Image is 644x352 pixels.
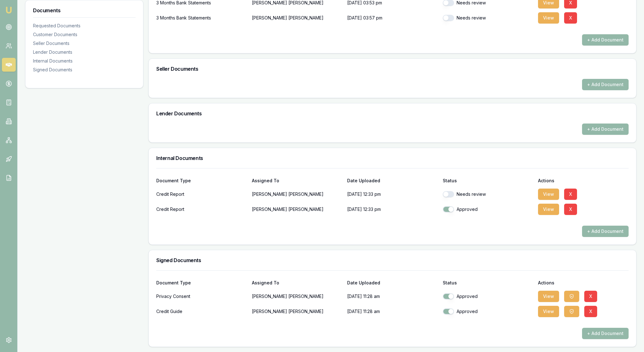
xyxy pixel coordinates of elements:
[538,179,629,183] div: Actions
[33,58,136,64] div: Internal Documents
[538,281,629,285] div: Actions
[443,206,533,212] div: Approved
[252,12,342,24] p: [PERSON_NAME] [PERSON_NAME]
[156,188,247,201] div: Credit Report
[538,291,559,302] button: View
[443,293,533,300] div: Approved
[156,156,629,161] h3: Internal Documents
[33,67,136,73] div: Signed Documents
[347,305,438,318] p: [DATE] 11:28 am
[443,191,533,197] div: Needs review
[5,6,13,14] img: emu-icon-u.png
[252,290,342,303] p: [PERSON_NAME] [PERSON_NAME]
[33,49,136,55] div: Lender Documents
[564,189,577,200] button: X
[582,124,629,135] button: + Add Document
[347,12,438,24] p: [DATE] 03:57 pm
[33,23,136,29] div: Requested Documents
[252,281,342,285] div: Assigned To
[347,179,438,183] div: Date Uploaded
[156,203,247,216] div: Credit Report
[33,31,136,38] div: Customer Documents
[538,189,559,200] button: View
[252,188,342,201] p: [PERSON_NAME] [PERSON_NAME]
[584,306,597,317] button: X
[33,8,136,13] h3: Documents
[443,179,533,183] div: Status
[564,204,577,215] button: X
[347,290,438,303] p: [DATE] 11:28 am
[347,203,438,216] p: [DATE] 12:33 pm
[443,281,533,285] div: Status
[156,290,247,303] div: Privacy Consent
[538,12,559,24] button: View
[564,12,577,24] button: X
[582,79,629,90] button: + Add Document
[443,308,533,315] div: Approved
[156,179,247,183] div: Document Type
[156,258,629,263] h3: Signed Documents
[156,111,629,116] h3: Lender Documents
[538,306,559,317] button: View
[584,291,597,302] button: X
[582,226,629,237] button: + Add Document
[582,328,629,339] button: + Add Document
[156,281,247,285] div: Document Type
[347,188,438,201] p: [DATE] 12:33 pm
[347,281,438,285] div: Date Uploaded
[582,34,629,46] button: + Add Document
[156,12,247,24] div: 3 Months Bank Statements
[252,179,342,183] div: Assigned To
[156,66,629,71] h3: Seller Documents
[156,305,247,318] div: Credit Guide
[252,203,342,216] p: [PERSON_NAME] [PERSON_NAME]
[443,15,533,21] div: Needs review
[33,40,136,47] div: Seller Documents
[252,305,342,318] p: [PERSON_NAME] [PERSON_NAME]
[538,204,559,215] button: View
